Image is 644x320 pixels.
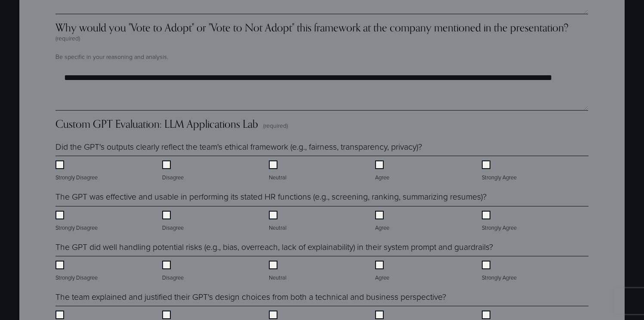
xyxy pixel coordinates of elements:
[375,261,391,282] label: Agree
[162,211,185,232] label: Disagree
[55,241,493,252] legend: The GPT did well handling potential risks (e.g., bias, overreach, lack of explainability) in thei...
[162,261,185,282] label: Disagree
[162,160,185,182] label: Disagree
[263,121,288,130] span: (required)
[55,191,487,202] legend: The GPT was effective and usable in performing its stated HR functions (e.g., screening, ranking,...
[269,261,288,282] label: Neutral
[482,160,518,182] label: Strongly Agree
[55,34,80,43] span: (required)
[55,211,99,232] label: Strongly Disagree
[55,21,569,34] span: Why would you "Vote to Adopt" or "Vote to Not Adopt" this framework at the company mentioned in t...
[55,141,422,152] legend: Did the GPT's outputs clearly reflect the team's ethical framework (e.g., fairness, transparency,...
[55,291,446,302] legend: The team explained and justified their GPT's design choices from both a technical and business pe...
[269,160,288,182] label: Neutral
[55,261,99,282] label: Strongly Disagree
[269,211,288,232] label: Neutral
[482,261,518,282] label: Strongly Agree
[375,160,391,182] label: Agree
[55,49,588,64] p: Be specific in your reasoning and analysis.
[482,211,518,232] label: Strongly Agree
[55,117,258,130] span: Custom GPT Evaluation: LLM Applications Lab
[375,211,391,232] label: Agree
[55,160,99,182] label: Strongly Disagree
